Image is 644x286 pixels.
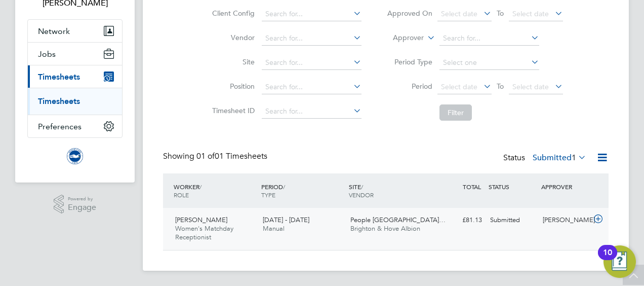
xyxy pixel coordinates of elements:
input: Select one [439,56,539,70]
div: Submitted [486,212,539,229]
span: / [283,183,285,191]
span: 1 [572,153,576,163]
span: Women's Matchday Receptionist [175,224,233,241]
input: Search for... [262,104,361,119]
span: Select date [441,9,477,18]
div: PERIOD [259,177,346,204]
span: Select date [512,9,549,18]
input: Search for... [439,31,539,46]
div: Showing [163,151,269,162]
button: Network [28,20,122,42]
div: SITE [346,177,434,204]
span: 01 of [196,151,215,161]
div: WORKER [171,177,259,204]
input: Search for... [262,7,361,21]
div: Timesheets [28,88,122,115]
span: Select date [441,82,477,91]
button: Jobs [28,43,122,65]
label: Vendor [209,33,255,42]
label: Client Config [209,9,255,18]
button: Timesheets [28,65,122,88]
a: Timesheets [38,96,80,106]
label: Approved On [387,9,432,18]
label: Position [209,82,255,91]
span: [PERSON_NAME] [175,216,227,224]
label: Period Type [387,57,432,66]
label: Submitted [533,153,586,163]
label: Approver [378,33,424,43]
a: Go to home page [27,148,123,164]
div: 10 [603,253,612,266]
a: Powered byEngage [54,195,97,214]
img: brightonandhovealbion-logo-retina.png [67,148,83,164]
label: Period [387,82,432,91]
div: Status [503,151,588,165]
span: / [199,183,202,191]
div: [PERSON_NAME] [539,212,591,229]
button: Filter [439,104,472,121]
button: Open Resource Center, 10 new notifications [603,245,636,278]
span: Jobs [38,49,56,59]
span: Powered by [68,195,96,203]
span: [DATE] - [DATE] [263,216,309,224]
input: Search for... [262,80,361,94]
span: Timesheets [38,72,80,82]
span: Manual [263,224,285,233]
span: ROLE [174,191,189,199]
span: To [494,80,507,93]
input: Search for... [262,31,361,46]
span: TOTAL [463,183,481,191]
div: STATUS [486,177,539,196]
div: £81.13 [433,212,486,229]
button: Preferences [28,115,122,137]
span: Engage [68,203,96,212]
span: Network [38,26,70,36]
div: APPROVER [539,177,591,196]
label: Timesheet ID [209,106,255,115]
span: Select date [512,82,549,91]
input: Search for... [262,56,361,70]
span: To [494,7,507,20]
span: Preferences [38,122,82,131]
span: Brighton & Hove Albion [350,224,420,233]
span: TYPE [261,191,275,199]
span: 01 Timesheets [196,151,267,161]
span: VENDOR [349,191,374,199]
span: / [361,183,363,191]
span: People [GEOGRAPHIC_DATA]… [350,216,446,224]
label: Site [209,57,255,66]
